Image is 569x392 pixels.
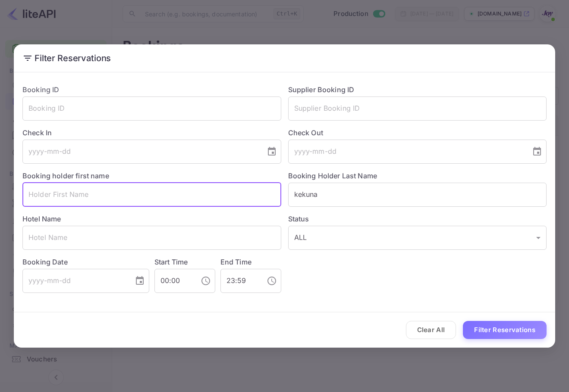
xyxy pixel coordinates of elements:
[406,321,456,339] button: Clear All
[288,226,547,250] div: ALL
[22,140,260,164] input: yyyy-mm-dd
[463,321,547,339] button: Filter Reservations
[288,183,547,207] input: Holder Last Name
[288,128,547,138] label: Check Out
[528,143,546,160] button: Choose date
[14,44,555,72] h2: Filter Reservations
[288,171,377,180] label: Booking Holder Last Name
[288,140,525,164] input: yyyy-mm-dd
[22,269,128,293] input: yyyy-mm-dd
[263,272,280,289] button: Choose time, selected time is 11:59 PM
[22,215,61,223] label: Hotel Name
[22,96,281,121] input: Booking ID
[220,269,260,293] input: hh:mm
[288,96,547,121] input: Supplier Booking ID
[22,128,281,138] label: Check In
[154,269,194,293] input: hh:mm
[220,258,251,266] label: End Time
[288,85,355,94] label: Supplier Booking ID
[263,143,280,160] button: Choose date
[22,85,60,94] label: Booking ID
[22,257,149,267] label: Booking Date
[288,214,547,224] label: Status
[22,183,281,207] input: Holder First Name
[197,272,214,289] button: Choose time, selected time is 12:00 AM
[22,171,109,180] label: Booking holder first name
[154,258,188,266] label: Start Time
[22,226,281,250] input: Hotel Name
[131,272,148,289] button: Choose date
